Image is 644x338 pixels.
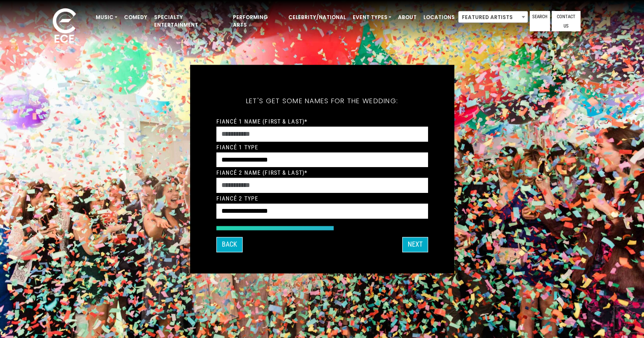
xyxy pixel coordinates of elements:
a: Celebrity/National [285,10,349,25]
a: Search [530,11,550,31]
a: Music [92,10,121,25]
h5: Let's get some names for the wedding: [216,86,428,116]
label: Fiancé 2 Name (First & Last)* [216,169,307,177]
button: Back [216,237,243,252]
button: Next [402,237,428,252]
a: Specialty Entertainment [151,10,229,32]
span: Featured Artists [458,11,528,23]
a: Performing Arts [229,10,285,32]
a: Comedy [121,10,151,25]
a: Event Types [349,10,395,25]
img: ece_new_logo_whitev2-1.png [43,6,86,47]
label: Fiancé 1 Name (First & Last)* [216,118,307,125]
span: Featured Artists [459,11,528,23]
label: Fiancé 1 Type [216,143,259,151]
a: About [395,10,420,25]
a: Locations [420,10,458,25]
label: Fiancé 2 Type [216,195,259,203]
a: Contact Us [552,11,580,31]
